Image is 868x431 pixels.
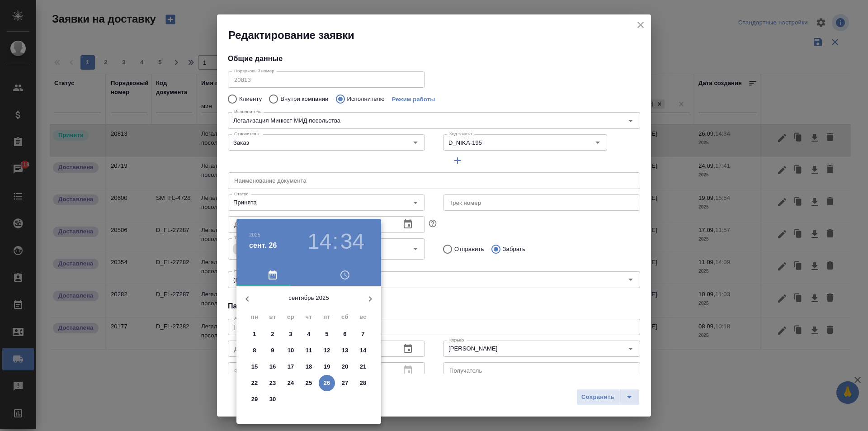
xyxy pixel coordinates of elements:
span: пн [246,313,263,322]
p: 1 [253,330,256,339]
span: ср [283,313,299,322]
p: 25 [306,379,312,388]
button: 5 [319,326,335,342]
button: 28 [355,375,371,391]
p: 9 [271,346,274,355]
span: чт [301,313,317,322]
p: 18 [306,362,312,371]
button: 23 [264,375,281,391]
p: 29 [251,395,258,404]
button: 3 [283,326,299,342]
p: 8 [253,346,256,355]
p: 10 [288,346,294,355]
button: 7 [355,326,371,342]
button: 8 [246,342,263,359]
button: 17 [283,359,299,375]
button: 26 [319,375,335,391]
button: сент. 26 [249,240,277,251]
button: 12 [319,342,335,359]
p: 16 [269,362,276,371]
p: 23 [269,379,276,388]
button: 19 [319,359,335,375]
button: 2 [264,326,281,342]
button: 11 [301,342,317,359]
p: 30 [269,395,276,404]
span: пт [319,313,335,322]
p: 24 [288,379,294,388]
button: 15 [246,359,263,375]
span: сб [337,313,353,322]
button: 18 [301,359,317,375]
p: сентябрь 2025 [258,294,359,303]
button: 27 [337,375,353,391]
button: 10 [283,342,299,359]
button: 13 [337,342,353,359]
p: 13 [342,346,349,355]
button: 9 [264,342,281,359]
button: 14 [307,229,331,254]
button: 29 [246,391,263,407]
button: 24 [283,375,299,391]
span: вс [355,313,371,322]
p: 28 [360,379,367,388]
button: 20 [337,359,353,375]
button: 6 [337,326,353,342]
h3: : [332,229,338,254]
p: 21 [360,362,367,371]
p: 20 [342,362,349,371]
p: 5 [325,330,328,339]
p: 4 [307,330,310,339]
button: 25 [301,375,317,391]
p: 14 [360,346,367,355]
span: вт [264,313,281,322]
p: 19 [324,362,330,371]
p: 3 [289,330,292,339]
p: 11 [306,346,312,355]
button: 22 [246,375,263,391]
button: 2025 [249,232,260,237]
button: 4 [301,326,317,342]
button: 1 [246,326,263,342]
p: 27 [342,379,349,388]
p: 17 [288,362,294,371]
p: 22 [251,379,258,388]
button: 16 [264,359,281,375]
button: 34 [340,229,364,254]
p: 26 [324,379,330,388]
p: 6 [343,330,346,339]
p: 2 [271,330,274,339]
p: 7 [361,330,364,339]
p: 12 [324,346,330,355]
button: 30 [264,391,281,407]
button: 21 [355,359,371,375]
button: 14 [355,342,371,359]
p: 15 [251,362,258,371]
